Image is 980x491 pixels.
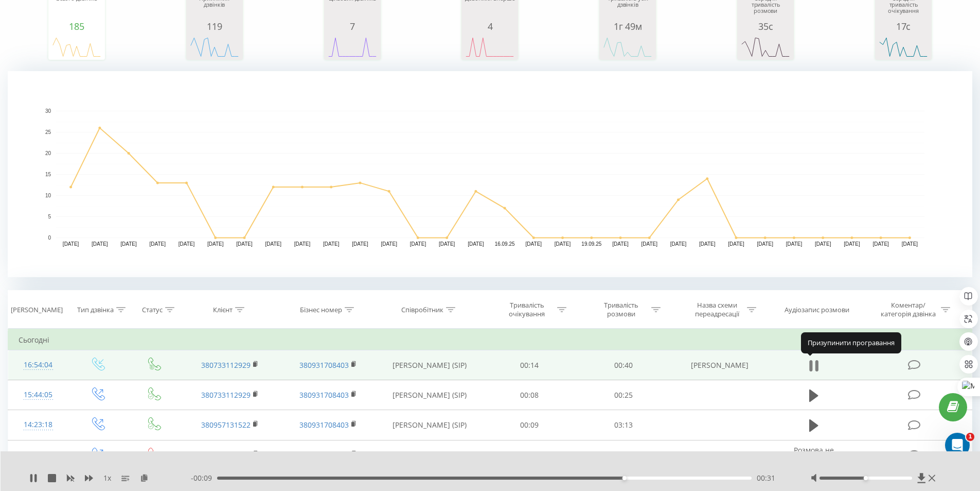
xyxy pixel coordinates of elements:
a: 380957131522 [201,420,251,430]
text: [DATE] [872,241,889,247]
text: [DATE] [612,241,629,247]
div: 7 [327,21,378,31]
td: 00:08 [483,380,577,410]
text: 25 [45,129,51,135]
svg: A chart. [8,71,972,277]
td: 00:33 [483,440,577,470]
td: [PERSON_NAME] (SIP) [377,380,483,410]
div: 4 [464,21,515,31]
text: [DATE] [757,241,773,247]
span: 1 [966,433,974,441]
a: 380931708403 [299,390,349,400]
div: 119 [189,21,240,31]
div: 35с [740,21,791,31]
td: [PERSON_NAME] (SIP) [377,350,483,380]
text: [DATE] [352,241,368,247]
text: [DATE] [844,241,860,247]
td: 00:00 [577,440,671,470]
text: [DATE] [236,241,253,247]
div: Статус [142,306,163,314]
text: 16.09.25 [495,241,515,247]
text: [DATE] [381,241,397,247]
text: [DATE] [120,241,137,247]
text: 15 [45,172,51,177]
a: 380733112929 [201,390,251,400]
svg: A chart. [464,31,515,62]
text: [DATE] [63,241,79,247]
text: 20 [45,150,51,156]
td: 00:25 [577,380,671,410]
text: [DATE] [786,241,803,247]
span: 00:31 [757,473,775,483]
svg: A chart. [878,31,929,62]
text: [DATE] [323,241,340,247]
text: [DATE] [902,241,918,247]
div: Співробітник [401,306,443,314]
div: Коментар/категорія дзвінка [878,301,938,318]
text: [DATE] [410,241,426,247]
text: [DATE] [179,241,195,247]
div: 17с [878,21,929,31]
text: [DATE] [150,241,166,247]
text: [DATE] [670,241,687,247]
td: 00:40 [577,350,671,380]
div: Тип дзвінка [77,306,114,314]
text: [DATE] [642,241,658,247]
div: 15:44:05 [19,385,58,405]
div: Accessibility label [622,476,626,480]
text: [DATE] [699,241,716,247]
div: Назва схеми переадресації [689,301,744,318]
div: Клієнт [213,306,233,314]
text: [DATE] [815,241,831,247]
text: 5 [48,214,51,219]
text: 19.09.25 [581,241,601,247]
iframe: Intercom live chat [945,433,970,458]
text: [DATE] [92,241,108,247]
div: Тривалість розмови [594,301,649,318]
td: [PERSON_NAME] (SIP) [377,440,483,470]
text: [DATE] [526,241,542,247]
a: 380753856959 [201,450,251,460]
text: [DATE] [439,241,455,247]
svg: A chart. [51,31,102,62]
a: 380733112929 [201,360,251,370]
div: Аудіозапис розмови [785,306,849,314]
div: 185 [51,21,102,31]
text: 10 [45,193,51,198]
td: [PERSON_NAME] (SIP) [377,410,483,440]
a: 380931708403 [299,420,349,430]
text: [DATE] [468,241,484,247]
svg: A chart. [327,31,378,62]
svg: A chart. [189,31,240,62]
div: 16:54:04 [19,355,58,375]
div: Accessibility label [864,476,868,480]
div: [PERSON_NAME] [11,306,63,314]
svg: A chart. [740,31,791,62]
a: 380931708403 [299,360,349,370]
span: Розмова не відбулась [794,445,834,464]
div: Тривалість очікування [500,301,555,318]
text: 30 [45,108,51,114]
text: [DATE] [265,241,282,247]
text: 0 [48,235,51,241]
div: 1г 49м [602,21,653,31]
td: 00:14 [483,350,577,380]
td: Сьогодні [8,330,972,350]
div: Призупинити програвання [801,332,901,353]
div: 14:23:18 [19,415,58,435]
td: 00:09 [483,410,577,440]
div: 14:22:17 [19,445,58,465]
text: [DATE] [728,241,744,247]
text: [DATE] [294,241,311,247]
text: [DATE] [555,241,571,247]
a: 380931708403 [299,450,349,460]
span: - 00:09 [191,473,217,483]
svg: A chart. [602,31,653,62]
